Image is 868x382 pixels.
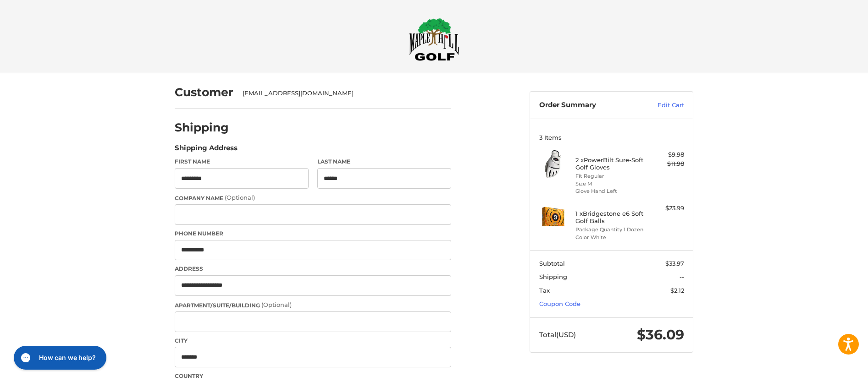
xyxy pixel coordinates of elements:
label: Apartment/Suite/Building [175,300,451,310]
iframe: Gorgias live chat messenger [9,343,109,373]
small: (Optional) [261,301,292,308]
label: Phone Number [175,229,451,238]
h2: Customer [175,85,233,99]
label: Company Name [175,193,451,202]
h3: 3 Items [539,134,684,141]
span: -- [680,273,684,280]
span: $33.97 [665,260,684,267]
label: City [175,337,451,345]
div: $9.98 [648,150,684,159]
a: Edit Cart [638,101,684,110]
span: Subtotal [539,260,565,267]
li: Fit Regular [575,172,646,180]
div: $11.98 [648,159,684,169]
label: Last Name [317,158,451,166]
img: Maple Hill Golf [409,18,459,61]
li: Package Quantity 1 Dozen [575,226,646,234]
h4: 2 x PowerBilt Sure-Soft Golf Gloves [575,156,646,171]
h3: Order Summary [539,101,638,110]
label: Address [175,265,451,273]
span: Tax [539,287,550,294]
li: Glove Hand Left [575,187,646,195]
small: (Optional) [225,194,255,201]
a: Coupon Code [539,300,581,307]
div: [EMAIL_ADDRESS][DOMAIN_NAME] [243,89,442,98]
label: Country [175,372,451,380]
h2: Shipping [175,120,229,135]
h4: 1 x Bridgestone e6 Soft Golf Balls [575,210,646,225]
span: Total (USD) [539,330,576,339]
span: Shipping [539,273,567,280]
label: First Name [175,158,309,166]
span: $36.09 [637,326,684,343]
div: $23.99 [648,204,684,213]
legend: Shipping Address [175,143,238,158]
li: Color White [575,234,646,241]
span: $2.12 [670,287,684,294]
li: Size M [575,180,646,188]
